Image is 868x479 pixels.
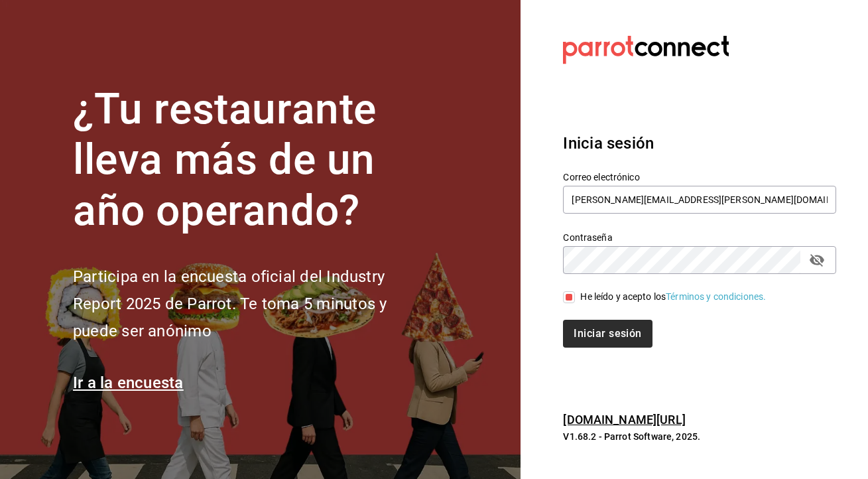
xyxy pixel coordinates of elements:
h1: ¿Tu restaurante lleva más de un año operando? [73,84,431,237]
p: V1.68.2 - Parrot Software, 2025. [563,430,836,443]
a: Términos y condiciones. [666,291,766,302]
label: Contraseña [563,232,836,241]
button: passwordField [806,249,828,271]
h3: Inicia sesión [563,131,836,155]
h2: Participa en la encuesta oficial del Industry Report 2025 de Parrot. Te toma 5 minutos y puede se... [73,263,431,344]
div: He leído y acepto los [580,290,766,304]
input: Ingresa tu correo electrónico [563,186,836,214]
a: [DOMAIN_NAME][URL] [563,413,685,427]
a: Ir a la encuesta [73,374,184,392]
label: Correo electrónico [563,172,836,181]
button: Iniciar sesión [563,320,652,348]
